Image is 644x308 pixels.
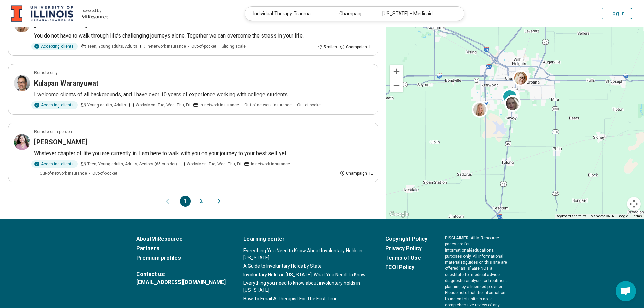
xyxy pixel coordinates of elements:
[324,45,326,49] font: 5
[147,44,186,49] font: In-network insurance
[34,137,87,147] h3: [PERSON_NAME]
[136,254,226,262] a: Premium profiles
[34,20,87,28] font: [PERSON_NAME]
[601,8,633,19] button: Log In
[627,197,641,211] button: Map camera controls
[297,103,322,108] font: Out-of-pocket
[11,5,108,22] a: University of Illinois at Urbana-Champaignpowered by
[243,271,368,278] a: Involuntary Holds in [US_STATE]: What You Need To Know
[369,171,373,176] font: IL
[243,295,368,302] a: How To Email A Therapist For The First Time
[41,162,74,166] font: Accepting clients
[34,91,373,99] p: I welcome clients of all backgrounds, and I have over 10 years of experience working with college...
[243,263,368,270] a: A Guide to Involuntary Holds by State
[81,8,108,14] div: powered by
[445,236,469,240] span: DISCLAIMER
[87,44,137,49] font: Teen, Young adults, Adults
[591,214,628,218] span: Map data ©2025 Google
[136,244,226,253] a: Partners
[136,103,147,108] font: Works
[215,196,223,207] button: Next page
[41,44,74,49] font: Accepting clients
[34,149,373,158] p: Whatever chapter of life you are currently in, I am here to walk with you on your journey to your...
[385,264,414,270] font: FCOI Policy
[243,280,368,294] a: Everything you need to know about involuntary holds in [US_STATE]
[327,45,337,49] font: miles
[180,196,191,207] button: 1
[388,210,410,219] img: Google
[34,70,58,76] p: Remote only
[196,196,207,207] button: 2
[385,244,427,253] a: Privacy Policy
[34,129,72,134] font: Remote or In-person
[40,171,87,176] font: Out-of-network insurance
[346,45,367,49] font: Champaign
[385,254,427,262] a: Terms of Use
[243,247,368,261] a: Everything You Need to Know About Involuntary Holds in [US_STATE]
[164,196,172,207] button: Previous page
[11,5,73,22] img: University of Illinois at Urbana-Champaign
[87,103,126,108] font: Young adults, Adults
[187,162,198,166] font: Works
[147,103,190,108] font: Mon, Tue, Wed, Thu, Fri
[556,214,587,219] button: Keyboard shortcuts
[385,263,427,271] a: FCOI Policy
[34,79,98,87] font: Kulapan Waranyuwat
[346,171,367,176] font: Champaign
[369,45,373,49] font: IL
[243,235,368,243] a: Learning center
[34,32,373,40] p: You do not have to walk through life’s challenging journeys alone. Together we can overcome the s...
[244,103,292,108] font: Out-of-network insurance
[616,281,636,301] div: Open chat
[374,7,460,21] div: [US_STATE] – Medicaid
[390,78,403,92] button: Zoom out
[92,171,117,176] font: Out-of-pocket
[191,44,216,49] font: Out-of-pocket
[136,235,226,243] a: AboutMiResource
[222,44,246,49] font: Sliding scale
[368,45,369,49] font: ,
[136,270,226,278] span: Contact us:
[390,65,403,78] button: Zoom in
[509,94,511,99] font: 3
[41,103,74,108] font: Accepting clients
[136,278,226,286] a: [EMAIL_ADDRESS][DOMAIN_NAME]
[385,235,427,243] a: Copyright Policy
[632,214,642,218] a: Terms (opens in new tab)
[251,162,290,166] font: In-network insurance
[198,162,241,166] font: Mon, Tue, Wed, Thu, Fri
[87,162,177,166] font: Teen, Young adults, Adults, Seniors (65 or older)
[388,210,410,219] a: Open this area in Google Maps (opens a new window)
[368,171,369,176] font: ,
[331,7,374,21] div: Champaign, [GEOGRAPHIC_DATA]
[245,7,331,21] div: Individual Therapy, Trauma
[200,103,239,108] font: In-network insurance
